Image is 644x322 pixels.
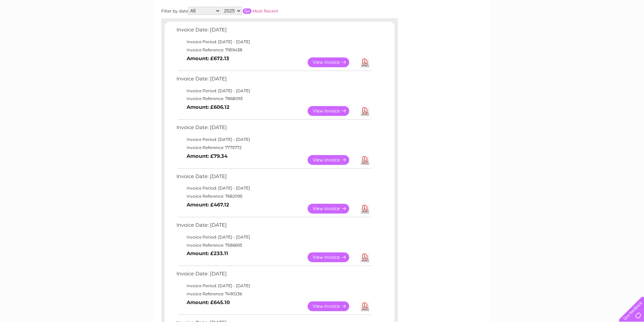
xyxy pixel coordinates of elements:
[361,301,369,311] a: Download
[175,123,373,135] td: Invoice Date: [DATE]
[23,18,57,38] img: logo.png
[175,74,373,87] td: Invoice Date: [DATE]
[517,3,563,12] a: 0333 014 3131
[175,95,373,103] td: Invoice Reference: 7868093
[187,153,228,159] b: Amount: £79.34
[175,192,373,200] td: Invoice Reference: 7682095
[308,106,357,116] a: View
[308,252,357,262] a: View
[599,29,616,34] a: Contact
[161,7,339,15] div: Filter by date
[163,4,482,33] div: Clear Business is a trading name of Verastar Limited (registered in [GEOGRAPHIC_DATA] No. 3667643...
[525,29,538,34] a: Water
[175,184,373,192] td: Invoice Period: [DATE] - [DATE]
[308,301,357,311] a: View
[361,57,369,67] a: Download
[253,8,278,14] a: Most Recent
[175,221,373,233] td: Invoice Date: [DATE]
[187,250,228,256] b: Amount: £233.11
[175,233,373,241] td: Invoice Period: [DATE] - [DATE]
[361,155,369,165] a: Download
[175,282,373,290] td: Invoice Period: [DATE] - [DATE]
[622,29,638,34] a: Log out
[175,25,373,38] td: Invoice Date: [DATE]
[308,155,357,165] a: View
[175,144,373,152] td: Invoice Reference: 7775772
[361,252,369,262] a: Download
[175,87,373,95] td: Invoice Period: [DATE] - [DATE]
[175,172,373,184] td: Invoice Date: [DATE]
[175,46,373,54] td: Invoice Reference: 7959438
[175,290,373,298] td: Invoice Reference: 7490236
[561,29,581,34] a: Telecoms
[585,29,595,34] a: Blog
[175,135,373,144] td: Invoice Period: [DATE] - [DATE]
[175,269,373,282] td: Invoice Date: [DATE]
[361,204,369,214] a: Download
[542,29,557,34] a: Energy
[187,202,229,208] b: Amount: £467.12
[361,106,369,116] a: Download
[175,38,373,46] td: Invoice Period: [DATE] - [DATE]
[187,55,229,61] b: Amount: £672.13
[187,299,230,305] b: Amount: £645.10
[187,104,230,110] b: Amount: £606.12
[308,204,357,214] a: View
[308,57,357,67] a: View
[175,241,373,249] td: Invoice Reference: 7586693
